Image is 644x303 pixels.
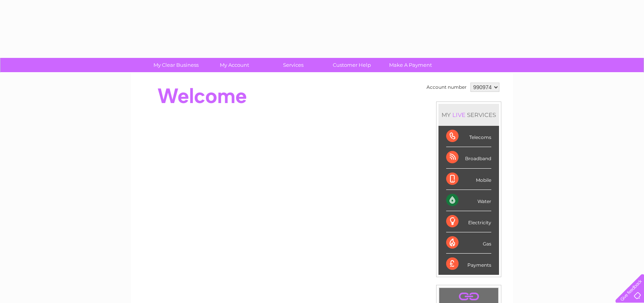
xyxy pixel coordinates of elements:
[144,58,208,72] a: My Clear Business
[446,190,491,211] div: Water
[320,58,384,72] a: Customer Help
[446,126,491,147] div: Telecoms
[203,58,266,72] a: My Account
[425,81,469,94] td: Account number
[261,58,325,72] a: Services
[438,104,499,126] div: MY SERVICES
[446,169,491,190] div: Mobile
[446,211,491,232] div: Electricity
[379,58,442,72] a: Make A Payment
[451,111,467,118] div: LIVE
[446,254,491,274] div: Payments
[446,147,491,168] div: Broadband
[446,232,491,254] div: Gas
